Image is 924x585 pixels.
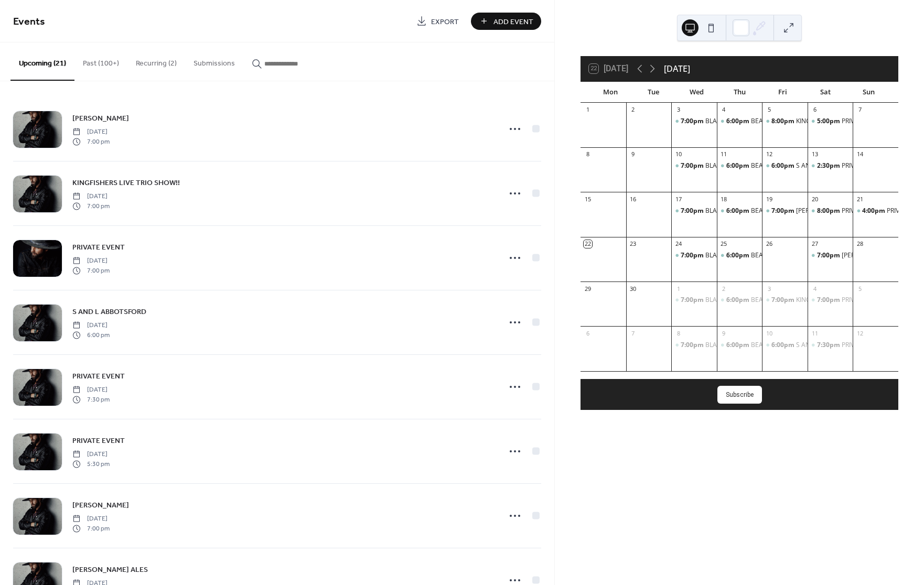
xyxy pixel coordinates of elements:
[72,564,148,576] a: [PERSON_NAME] ALES
[72,137,110,146] span: 7:00 pm
[629,195,637,203] div: 16
[808,341,853,350] div: PRIVATE EVENT
[72,330,110,340] span: 6:00 pm
[589,82,632,103] div: Mon
[720,240,728,248] div: 25
[705,296,821,305] div: BLACKSMITH [PERSON_NAME] VILLAGE
[762,341,808,350] div: S AND L ABBOTSFORD
[72,450,110,459] span: [DATE]
[671,251,717,260] div: BLACKSMITH LATIMER VILLAGE
[584,195,592,203] div: 15
[796,117,887,126] div: KINGFISHERS LIVE TRIO SHOW!!
[762,117,808,126] div: KINGFISHERS LIVE TRIO SHOW!!
[856,195,864,203] div: 21
[765,106,773,114] div: 5
[72,177,180,189] a: KINGFISHERS LIVE TRIO SHOW!!
[808,207,853,215] div: PRIVATE EVENT
[705,341,821,350] div: BLACKSMITH [PERSON_NAME] VILLAGE
[817,207,842,215] span: 8:00pm
[771,296,796,305] span: 7:00pm
[751,117,780,126] div: BEATNIKS
[584,240,592,248] div: 22
[762,296,808,305] div: KINGFISHERS LIVE TRIO SHOW!!
[72,112,129,124] a: [PERSON_NAME]
[72,306,146,318] a: S AND L ABBOTSFORD
[72,201,110,211] span: 7:00 pm
[751,296,780,305] div: BEATNIKS
[72,178,180,189] span: KINGFISHERS LIVE TRIO SHOW!!
[681,251,705,260] span: 7:00pm
[796,207,862,215] div: [PERSON_NAME] ALES
[671,341,717,350] div: BLACKSMITH LATIMER VILLAGE
[726,296,751,305] span: 6:00pm
[765,329,773,337] div: 10
[751,161,780,170] div: BEATNIKS
[808,161,853,170] div: PRIVATE EVENT
[629,285,637,292] div: 30
[471,13,541,30] button: Add Event
[681,161,705,170] span: 7:00pm
[674,285,682,292] div: 1
[671,161,717,170] div: BLACKSMITH LATIMER VILLAGE
[664,62,690,75] div: [DATE]
[584,106,592,114] div: 1
[717,207,762,215] div: BEATNIKS
[765,150,773,158] div: 12
[751,341,780,350] div: BEATNIKS
[856,240,864,248] div: 28
[726,251,751,260] span: 6:00pm
[671,296,717,305] div: BLACKSMITH LATIMER VILLAGE
[674,106,682,114] div: 3
[584,329,592,337] div: 6
[842,296,887,305] div: PRIVATE EVENT
[811,150,819,158] div: 13
[856,285,864,292] div: 5
[717,341,762,350] div: BEATNIKS
[726,207,751,215] span: 6:00pm
[771,207,796,215] span: 7:00pm
[856,106,864,114] div: 7
[629,106,637,114] div: 2
[726,161,751,170] span: 6:00pm
[671,117,717,126] div: BLACKSMITH LATIMER VILLAGE
[811,195,819,203] div: 20
[811,329,819,337] div: 11
[72,435,125,447] a: PRIVATE EVENT
[718,82,761,103] div: Thu
[817,296,842,305] span: 7:00pm
[808,296,853,305] div: PRIVATE EVENT
[717,117,762,126] div: BEATNIKS
[584,150,592,158] div: 8
[72,514,110,524] span: [DATE]
[720,285,728,292] div: 2
[72,371,125,382] span: PRIVATE EVENT
[629,329,637,337] div: 7
[771,341,796,350] span: 6:00pm
[720,195,728,203] div: 18
[681,341,705,350] span: 7:00pm
[811,240,819,248] div: 27
[72,436,125,447] span: PRIVATE EVENT
[751,251,780,260] div: BEATNIKS
[72,565,148,576] span: [PERSON_NAME] ALES
[72,459,110,469] span: 5:30 pm
[817,117,842,126] span: 5:00pm
[717,251,762,260] div: BEATNIKS
[493,16,533,27] span: Add Event
[72,242,125,253] span: PRIVATE EVENT
[674,329,682,337] div: 8
[72,499,129,511] a: [PERSON_NAME]
[431,16,459,27] span: Export
[817,341,842,350] span: 7:30pm
[726,117,751,126] span: 6:00pm
[811,106,819,114] div: 6
[817,251,842,260] span: 7:00pm
[842,161,887,170] div: PRIVATE EVENT
[761,82,804,103] div: Fri
[720,150,728,158] div: 11
[72,307,146,318] span: S AND L ABBOTSFORD
[705,207,821,215] div: BLACKSMITH [PERSON_NAME] VILLAGE
[675,82,718,103] div: Wed
[72,127,110,137] span: [DATE]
